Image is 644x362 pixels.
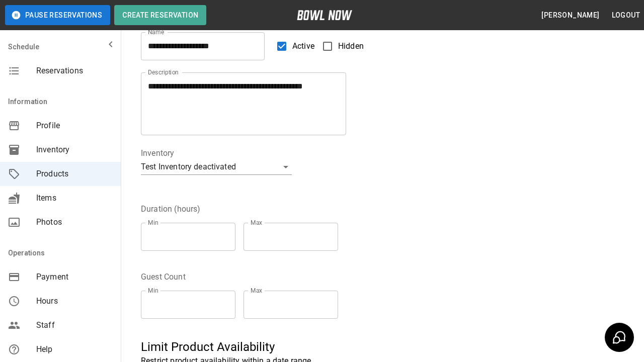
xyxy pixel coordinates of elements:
[338,40,364,52] span: Hidden
[141,159,292,175] div: Test Inventory deactivated
[36,319,113,331] span: Staff
[36,65,113,77] span: Reservations
[36,295,113,307] span: Hours
[36,271,113,283] span: Payment
[297,10,352,20] img: logo
[36,343,113,355] span: Help
[36,192,113,204] span: Items
[317,36,364,57] label: Hidden products will not be visible to customers. You can still create and use them for bookings.
[114,5,206,25] button: Create Reservation
[141,271,186,283] legend: Guest Count
[292,40,314,52] span: Active
[36,144,113,156] span: Inventory
[5,5,110,25] button: Pause Reservations
[36,168,113,180] span: Products
[141,339,455,355] h5: Limit Product Availability
[141,147,174,159] legend: Inventory
[36,120,113,132] span: Profile
[537,6,603,25] button: [PERSON_NAME]
[36,216,113,228] span: Photos
[141,203,200,215] legend: Duration (hours)
[608,6,644,25] button: Logout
